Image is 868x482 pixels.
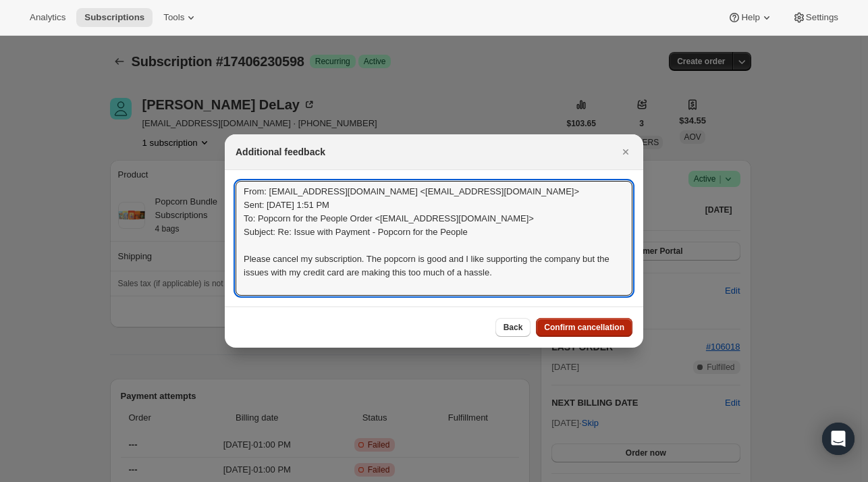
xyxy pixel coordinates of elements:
[822,423,855,455] div: Open Intercom Messenger
[616,142,635,161] button: Close
[22,8,74,27] button: Analytics
[806,12,838,23] span: Settings
[30,12,65,23] span: Analytics
[536,318,632,337] button: Confirm cancellation
[76,8,153,27] button: Subscriptions
[720,8,781,27] button: Help
[84,12,144,23] span: Subscriptions
[495,318,531,337] button: Back
[504,322,523,333] span: Back
[163,12,184,23] span: Tools
[784,8,846,27] button: Settings
[236,181,632,296] textarea: From: [EMAIL_ADDRESS][DOMAIN_NAME] <[EMAIL_ADDRESS][DOMAIN_NAME]> Sent: [DATE] 1:51 PM To: Popcor...
[155,8,206,27] button: Tools
[544,322,624,333] span: Confirm cancellation
[741,12,759,23] span: Help
[236,145,325,159] h2: Additional feedback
